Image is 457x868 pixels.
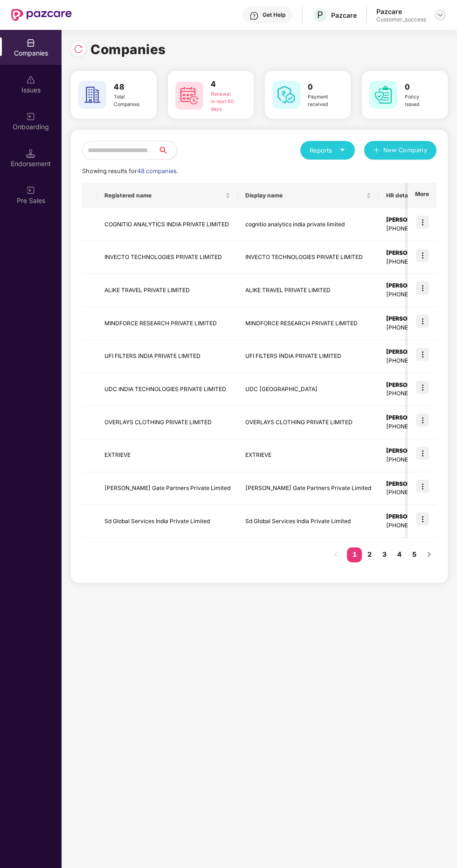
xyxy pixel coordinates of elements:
li: Previous Page [328,547,343,562]
div: [PHONE_NUMBER] [386,357,437,365]
td: MINDFORCE RESEARCH PRIVATE LIMITED [238,307,379,340]
div: [PERSON_NAME] [386,413,437,422]
div: [PERSON_NAME] [386,512,437,521]
th: More [408,183,436,208]
li: 4 [392,547,407,562]
div: [PHONE_NUMBER] [386,224,437,233]
div: [PHONE_NUMBER] [386,258,437,266]
img: icon [416,480,429,493]
div: [PHONE_NUMBER] [386,389,437,398]
a: 3 [377,547,392,561]
td: ALIKE TRAVEL PRIVATE LIMITED [97,274,238,307]
span: Registered name [104,192,223,199]
div: Reports [310,146,346,155]
li: 5 [407,547,422,562]
h3: 48 [114,81,139,93]
img: svg+xml;base64,PHN2ZyB4bWxucz0iaHR0cDovL3d3dy53My5vcmcvMjAwMC9zdmciIHdpZHRoPSI2MCIgaGVpZ2h0PSI2MC... [272,81,300,109]
img: svg+xml;base64,PHN2ZyBpZD0iQ29tcGFuaWVzIiB4bWxucz0iaHR0cDovL3d3dy53My5vcmcvMjAwMC9zdmciIHdpZHRoPS... [26,38,35,48]
td: INVECTO TECHNOLOGIES PRIVATE LIMITED [238,241,379,274]
td: OVERLAYS CLOTHING PRIVATE LIMITED [238,406,379,439]
div: [PERSON_NAME] [386,348,437,357]
span: right [426,552,432,557]
img: svg+xml;base64,PHN2ZyBpZD0iRHJvcGRvd24tMzJ4MzIiIHhtbG5zPSJodHRwOi8vd3d3LnczLm9yZy8yMDAwL3N2ZyIgd2... [436,11,444,19]
span: New Company [383,146,428,155]
img: svg+xml;base64,PHN2ZyBpZD0iSGVscC0zMngzMiIgeG1sbnM9Imh0dHA6Ly93d3cudzMub3JnLzIwMDAvc3ZnIiB3aWR0aD... [249,11,259,21]
td: Sd Global Services India Private Limited [238,505,379,538]
div: Payment received [308,93,333,109]
span: 48 companies. [137,168,178,175]
div: [PERSON_NAME] [386,480,437,489]
span: Showing results for [82,168,178,175]
td: UFI FILTERS INDIA PRIVATE LIMITED [97,340,238,373]
div: Customer_success [376,16,426,23]
div: [PHONE_NUMBER] [386,323,437,332]
img: svg+xml;base64,PHN2ZyB3aWR0aD0iMjAiIGhlaWdodD0iMjAiIHZpZXdCb3g9IjAgMCAyMCAyMCIgZmlsbD0ibm9uZSIgeG... [26,112,35,121]
img: svg+xml;base64,PHN2ZyB4bWxucz0iaHR0cDovL3d3dy53My5vcmcvMjAwMC9zdmciIHdpZHRoPSI2MCIgaGVpZ2h0PSI2MC... [175,82,203,110]
li: Next Page [422,547,436,562]
img: icon [416,348,429,361]
a: 2 [362,547,377,561]
img: icon [416,447,429,460]
button: plusNew Company [364,141,436,160]
div: Get Help [263,11,285,19]
h3: 4 [211,78,236,91]
span: plus [374,147,380,154]
th: HR details [379,183,444,208]
div: Policy issued [405,93,430,109]
td: [PERSON_NAME] Gate Partners Private Limited [97,472,238,505]
button: left [328,547,343,562]
div: [PERSON_NAME] [386,315,437,323]
img: icon [416,413,429,427]
td: INVECTO TECHNOLOGIES PRIVATE LIMITED [97,241,238,274]
td: Sd Global Services India Private Limited [97,505,238,538]
div: [PHONE_NUMBER] [386,488,437,497]
div: [PERSON_NAME] [386,249,437,258]
a: 5 [407,547,422,561]
a: 1 [347,547,362,561]
li: 2 [362,547,377,562]
div: [PERSON_NAME] [386,216,437,224]
button: right [422,547,436,562]
th: Display name [238,183,379,208]
td: UDC INDIA TECHNOLOGIES PRIVATE LIMITED [97,373,238,406]
div: [PERSON_NAME] [386,281,437,290]
div: [PERSON_NAME] [386,381,437,390]
img: icon [416,315,429,328]
span: search [158,147,177,154]
div: [PHONE_NUMBER] [386,455,437,464]
td: EXTRIEVE [238,439,379,472]
li: 3 [377,547,392,562]
img: svg+xml;base64,PHN2ZyBpZD0iUmVsb2FkLTMyeDMyIiB4bWxucz0iaHR0cDovL3d3dy53My5vcmcvMjAwMC9zdmciIHdpZH... [74,44,83,54]
td: UDC [GEOGRAPHIC_DATA] [238,373,379,406]
td: cognitio analytics india private limited [238,208,379,241]
img: svg+xml;base64,PHN2ZyB3aWR0aD0iMTQuNSIgaGVpZ2h0PSIxNC41IiB2aWV3Qm94PSIwIDAgMTYgMTYiIGZpbGw9Im5vbm... [26,149,35,158]
button: search [158,141,177,160]
img: icon [416,281,429,294]
div: Renewal in next 60 days [211,91,236,113]
td: [PERSON_NAME] Gate Partners Private Limited [238,472,379,505]
h3: 0 [308,81,333,93]
td: UFI FILTERS INDIA PRIVATE LIMITED [238,340,379,373]
h1: Companies [90,39,166,60]
img: svg+xml;base64,PHN2ZyB4bWxucz0iaHR0cDovL3d3dy53My5vcmcvMjAwMC9zdmciIHdpZHRoPSI2MCIgaGVpZ2h0PSI2MC... [369,81,397,109]
a: 4 [392,547,407,561]
th: Registered name [97,183,238,208]
span: P [317,9,323,21]
td: OVERLAYS CLOTHING PRIVATE LIMITED [97,406,238,439]
img: svg+xml;base64,PHN2ZyBpZD0iSXNzdWVzX2Rpc2FibGVkIiB4bWxucz0iaHR0cDovL3d3dy53My5vcmcvMjAwMC9zdmciIH... [26,75,35,84]
td: EXTRIEVE [97,439,238,472]
td: ALIKE TRAVEL PRIVATE LIMITED [238,274,379,307]
img: New Pazcare Logo [11,9,72,21]
div: [PHONE_NUMBER] [386,422,437,431]
h3: 0 [405,81,430,93]
td: MINDFORCE RESEARCH PRIVATE LIMITED [97,307,238,340]
div: [PHONE_NUMBER] [386,290,437,299]
img: icon [416,381,429,394]
img: svg+xml;base64,PHN2ZyB3aWR0aD0iMjAiIGhlaWdodD0iMjAiIHZpZXdCb3g9IjAgMCAyMCAyMCIgZmlsbD0ibm9uZSIgeG... [26,186,35,195]
td: COGNITIO ANALYTICS INDIA PRIVATE LIMITED [97,208,238,241]
span: Display name [245,192,364,199]
div: [PHONE_NUMBER] [386,521,437,530]
span: left [333,552,339,557]
div: Pazcare [331,11,357,20]
li: 1 [347,547,362,562]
